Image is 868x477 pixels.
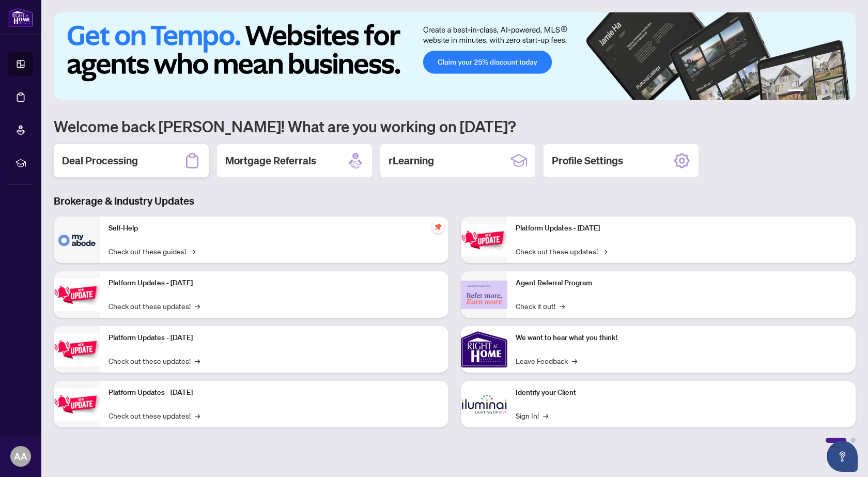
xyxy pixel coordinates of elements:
[461,381,507,427] img: Identify your Client
[225,153,316,168] h2: Mortgage Referrals
[602,245,607,257] span: →
[841,89,845,94] button: 6
[389,153,434,168] h2: rLearning
[516,300,565,312] a: Check it out!→
[787,89,804,94] button: 1
[516,278,847,289] p: Agent Referral Program
[516,245,607,257] a: Check out these updates!→
[516,387,847,398] p: Identify your Client
[109,410,200,421] a: Check out these updates!→
[816,89,820,94] button: 3
[8,8,33,27] img: logo
[14,449,27,464] span: AA
[808,89,812,94] button: 2
[516,223,847,234] p: Platform Updates - [DATE]
[54,217,100,263] img: Self-Help
[109,387,440,398] p: Platform Updates - [DATE]
[195,410,200,421] span: →
[62,153,138,168] h2: Deal Processing
[552,153,623,168] h2: Profile Settings
[560,300,565,312] span: →
[461,326,507,373] img: We want to hear what you think!
[195,355,200,366] span: →
[54,194,856,208] h3: Brokerage & Industry Updates
[516,410,548,421] a: Sign In!→
[54,12,856,100] img: Slide 0
[516,355,577,366] a: Leave Feedback→
[109,355,200,366] a: Check out these updates!→
[825,89,829,94] button: 4
[54,333,100,366] img: Platform Updates - July 21, 2025
[833,89,837,94] button: 5
[516,332,847,344] p: We want to hear what you think!
[827,441,858,472] button: Open asap
[109,278,440,289] p: Platform Updates - [DATE]
[54,388,100,421] img: Platform Updates - July 8, 2025
[54,116,856,136] h1: Welcome back [PERSON_NAME]! What are you working on [DATE]?
[432,221,444,233] span: pushpin
[109,223,440,234] p: Self-Help
[109,300,200,312] a: Check out these updates!→
[543,410,548,421] span: →
[461,224,507,256] img: Platform Updates - June 23, 2025
[572,355,577,366] span: →
[109,245,195,257] a: Check out these guides!→
[54,279,100,311] img: Platform Updates - September 16, 2025
[461,281,507,309] img: Agent Referral Program
[109,332,440,344] p: Platform Updates - [DATE]
[195,300,200,312] span: →
[190,245,195,257] span: →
